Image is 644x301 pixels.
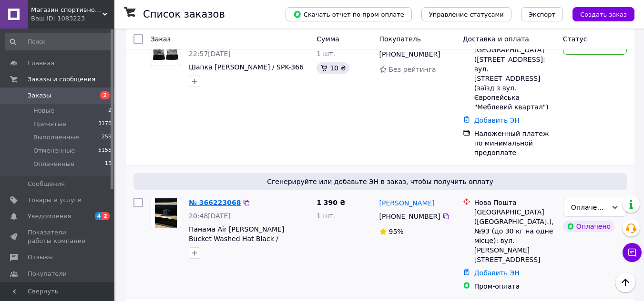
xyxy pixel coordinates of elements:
button: Управление статусами [421,7,511,21]
a: № 366223068 [189,199,241,206]
span: 3178 [98,120,112,128]
span: [PHONE_NUMBER] [379,50,440,58]
span: Отзывы [28,253,53,262]
button: Скачать отчет по пром-оплате [286,7,412,21]
div: Пром-оплата [474,282,555,291]
div: Нова Пошта [474,198,555,207]
span: [PHONE_NUMBER] [379,213,440,220]
span: Главная [28,59,54,68]
span: 259 [102,133,112,142]
a: Панама Air [PERSON_NAME] Bucket Washed Hat Black / DC3687-011 [189,225,284,252]
div: Оплаченный [571,202,607,213]
span: Заказы и сообщения [28,75,95,84]
span: Управление статусами [429,11,504,18]
span: Создать заказ [580,11,627,18]
span: Покупатели [28,270,67,278]
div: Ваш ID: 1083223 [31,14,114,23]
h1: Список заказов [143,9,225,20]
span: Покупатель [379,35,421,43]
span: Сообщения [28,180,65,188]
span: 1 шт. [317,50,335,58]
div: [GEOGRAPHIC_DATA] ([STREET_ADDRESS]: вул. [STREET_ADDRESS] (заїзд з вул. Європейська "Меблевий кв... [474,45,555,112]
button: Создать заказ [572,7,634,21]
span: Заказ [151,35,171,43]
span: Показатели работы компании [28,228,88,245]
span: 95% [389,228,404,235]
span: Без рейтинга [389,66,436,73]
button: Чат с покупателем [623,243,642,262]
span: Сгенерируйте или добавьте ЭН в заказ, чтобы получить оплату [137,177,623,186]
span: 13 [105,160,112,168]
span: Экспорт [529,11,555,18]
div: 10 ₴ [317,62,349,74]
button: Экспорт [521,7,563,21]
input: Поиск [5,33,112,50]
span: Магазин спортивной обуви и одежды [31,6,102,14]
img: Фото товару [151,40,181,61]
span: 22:57[DATE] [189,50,231,58]
a: Шапка [PERSON_NAME] / SPK-366 [189,63,304,71]
a: Фото товару [151,36,181,66]
span: 5155 [98,146,112,155]
a: Добавить ЭН [474,117,520,124]
span: 1 390 ₴ [317,199,346,206]
span: Выполненные [33,133,79,142]
div: [GEOGRAPHIC_DATA] ([GEOGRAPHIC_DATA].), №93 (до 30 кг на одне місце): вул. [PERSON_NAME][STREET_A... [474,207,555,264]
div: Наложенный платеж по минимальной предоплате [474,129,555,157]
span: Скачать отчет по пром-оплате [293,10,404,19]
span: Статус [563,35,587,43]
span: 4 [95,212,102,220]
div: Оплачено [563,221,614,232]
button: Наверх [615,272,635,292]
span: Оплаченные [33,160,74,168]
span: 2 [102,212,110,220]
span: Уведомления [28,212,71,221]
img: Фото товару [155,198,177,228]
a: Создать заказ [563,10,634,18]
span: 1 шт. [317,212,335,220]
span: Отмененные [33,146,75,155]
span: Заказы [28,91,51,100]
span: 20:48[DATE] [189,212,231,220]
span: 2 [100,91,110,99]
span: Сумма [317,35,339,43]
span: Принятые [33,120,66,128]
a: Фото товару [151,198,181,228]
span: Новые [33,107,54,115]
a: [PERSON_NAME] [379,198,435,208]
span: 2 [108,107,112,115]
a: Добавить ЭН [474,269,520,277]
span: Товары и услуги [28,196,82,204]
span: Доставка и оплата [463,35,529,43]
